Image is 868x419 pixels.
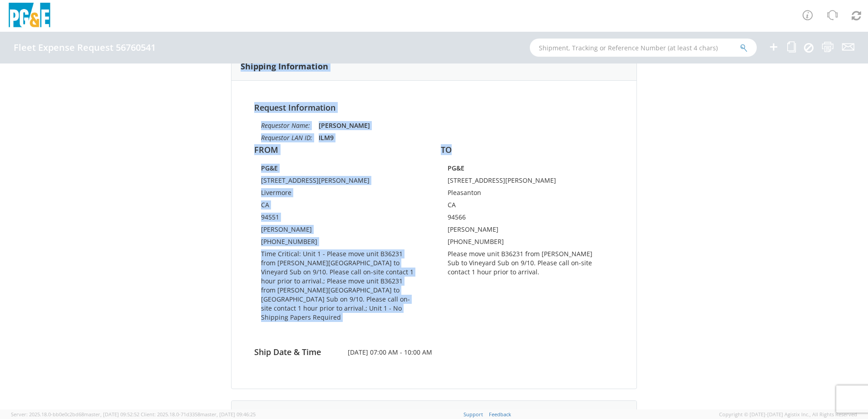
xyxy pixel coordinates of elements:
[261,164,278,172] strong: PG&E
[448,249,607,280] td: Please move unit B36231 from [PERSON_NAME] Sub to Vineyard Sub on 9/10. Please call on-site conta...
[448,237,607,249] td: [PHONE_NUMBER]
[489,411,511,418] a: Feedback
[141,411,256,418] span: Client: 2025.18.0-71d3358
[448,164,464,172] strong: PG&E
[247,348,341,357] h4: Ship Date & Time
[341,348,528,357] span: [DATE] 07:00 AM - 10:00 AM
[14,43,156,53] h4: Fleet Expense Request 56760541
[319,133,334,142] strong: ILM9
[530,39,757,57] input: Shipment, Tracking or Reference Number (at least 4 chars)
[261,237,420,249] td: [PHONE_NUMBER]
[448,176,607,188] td: [STREET_ADDRESS][PERSON_NAME]
[448,188,607,200] td: Pleasanton
[261,176,420,188] td: [STREET_ADDRESS][PERSON_NAME]
[261,249,420,325] td: Time Critical: Unit 1 - Please move unit B36231 from [PERSON_NAME][GEOGRAPHIC_DATA] to Vineyard S...
[254,103,614,112] h4: Request Information
[719,411,857,418] span: Copyright © [DATE]-[DATE] Agistix Inc., All Rights Reserved
[7,3,52,29] img: pge-logo-06675f144f4cfa6a6814.png
[200,411,256,418] span: master, [DATE] 09:46:25
[448,200,607,213] td: CA
[261,200,420,213] td: CA
[11,411,139,418] span: Server: 2025.18.0-bb0e0c2bd68
[241,62,328,71] h3: Shipping Information
[261,133,312,142] i: Requestor LAN ID:
[448,225,607,237] td: [PERSON_NAME]
[441,146,614,155] h4: TO
[448,213,607,225] td: 94566
[84,411,139,418] span: master, [DATE] 09:52:52
[261,225,420,237] td: [PERSON_NAME]
[319,121,370,130] strong: [PERSON_NAME]
[464,411,483,418] a: Support
[261,188,420,200] td: Livermore
[254,146,427,155] h4: FROM
[261,213,420,225] td: 94551
[261,121,310,130] i: Requestor Name:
